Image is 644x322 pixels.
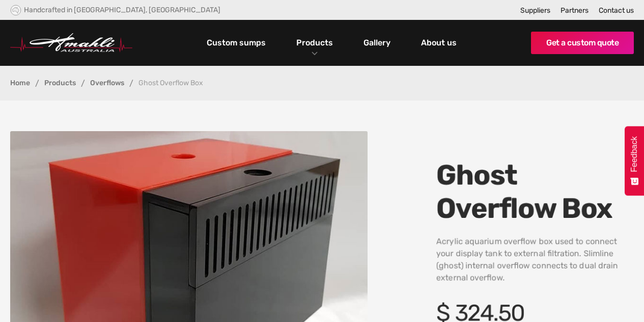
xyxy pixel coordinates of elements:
button: Feedback - Show survey [625,126,644,195]
h1: Ghost Overflow Box [436,159,634,225]
a: Gallery [361,34,393,52]
a: Products [44,80,76,87]
a: Get a custom quote [531,32,634,54]
a: Products [294,35,335,50]
img: Hmahli Australia Logo [10,33,132,53]
a: Custom sumps [204,34,268,52]
a: Suppliers [520,6,550,15]
div: Ghost Overflow Box [138,80,203,87]
div: Handcrafted in [GEOGRAPHIC_DATA], [GEOGRAPHIC_DATA] [24,6,220,14]
a: Home [10,80,30,87]
span: Feedback [630,136,639,172]
div: Products [289,20,341,66]
a: About us [418,34,459,52]
a: Partners [561,6,589,15]
a: Contact us [599,6,634,15]
a: Overflows [90,80,124,87]
p: Acrylic aquarium overflow box used to connect your display tank to external filtration. Slimline ... [436,235,634,284]
a: home [10,33,132,53]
